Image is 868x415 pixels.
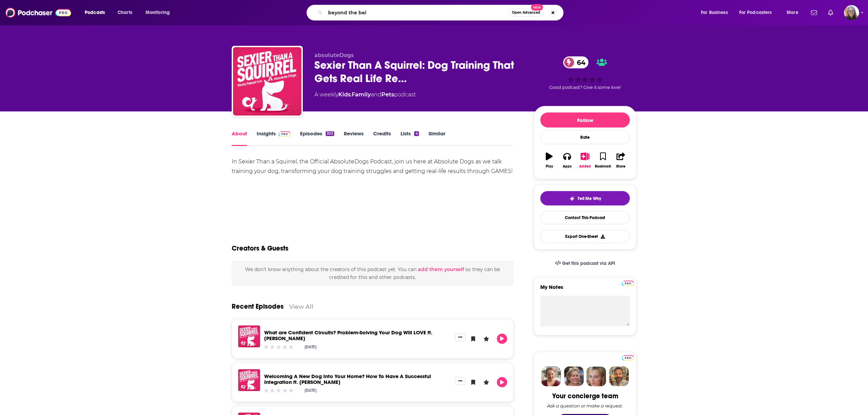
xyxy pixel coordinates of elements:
[238,369,260,391] img: Welcoming A New Dog Into Your Home? How To Have A Successful Integration ft. Linda Hughes
[546,164,553,169] div: Play
[540,211,630,224] a: Contact This Podcast
[594,148,612,173] button: Bookmark
[622,281,634,286] img: Podchaser Pro
[118,8,132,17] span: Charts
[564,366,584,386] img: Barbara Profile
[401,130,419,146] a: Lists4
[609,366,629,386] img: Jon Profile
[381,91,394,98] a: Pets
[232,157,514,176] div: In Sexier Than a Squirrel, the Official AbsoluteDogs Podcast, join us here at Absolute Dogs as we...
[113,7,136,18] a: Charts
[497,377,507,387] button: Play
[808,7,820,18] a: Show notifications dropdown
[563,164,572,169] div: Apps
[540,148,558,173] button: Play
[232,130,247,146] a: About
[371,91,381,98] span: and
[540,191,630,205] button: tell me why sparkleTell Me Why
[344,130,364,146] a: Reviews
[414,131,419,136] div: 4
[844,5,859,20] span: Logged in as akolesnik
[468,334,478,344] button: Bookmark Episode
[595,164,611,169] div: Bookmark
[279,131,290,137] img: Podchaser Pro
[468,377,478,387] button: Bookmark Episode
[238,325,260,347] img: What are Confident Circuits? Problem-Solving Your Dog Will LOVE ft. Jamie Hogg
[540,112,630,128] button: Follow
[245,266,500,280] span: We don't know anything about the creators of this podcast yet . You can so they can be credited f...
[373,130,391,146] a: Credits
[313,5,570,21] div: Search podcasts, credits, & more...
[289,303,313,310] a: View All
[263,344,294,349] div: Community Rating: 0 out of 5
[141,7,179,18] button: open menu
[622,280,634,286] a: Pro website
[264,373,431,385] a: Welcoming A New Dog Into Your Home? How To Have A Successful Integration ft. Linda Hughes
[232,302,284,311] a: Recent Episodes
[300,130,334,146] a: Episodes302
[576,148,594,173] button: Added
[80,7,114,18] button: open menu
[512,11,540,14] span: Open Advanced
[558,148,576,173] button: Apps
[570,56,589,68] span: 64
[85,8,105,17] span: Podcasts
[739,8,772,17] span: For Podcasters
[540,284,630,296] label: My Notes
[314,91,416,99] div: A weekly podcast
[455,334,465,341] button: Show More Button
[326,131,334,136] div: 302
[351,91,352,98] span: ,
[5,6,71,19] img: Podchaser - Follow, Share and Rate Podcasts
[509,9,543,17] button: Open AdvancedNew
[586,366,606,386] img: Jules Profile
[233,47,301,116] img: Sexier Than A Squirrel: Dog Training That Gets Real Life Results
[825,7,836,18] a: Show notifications dropdown
[540,130,630,144] div: Rate
[314,52,354,58] span: absoluteDogs
[263,388,294,393] div: Community Rating: 0 out of 5
[481,334,491,344] button: Leave a Rating
[547,403,623,409] div: Ask a question or make a request.
[616,164,625,169] div: Share
[455,377,465,385] button: Show More Button
[325,7,509,18] input: Search podcasts, credits, & more...
[844,5,859,20] button: Show profile menu
[782,7,807,18] button: open menu
[497,334,507,344] button: Play
[578,196,601,201] span: Tell Me Why
[612,148,630,173] button: Share
[540,230,630,243] button: Export One-Sheet
[534,52,636,94] div: 64Good podcast? Give it some love!
[696,7,736,18] button: open menu
[352,91,371,98] a: Family
[146,8,170,17] span: Monitoring
[338,91,351,98] a: Kids
[304,345,316,349] div: [DATE]
[622,355,634,361] img: Podchaser Pro
[550,255,621,272] a: Get this podcast via API
[701,8,728,17] span: For Business
[844,5,859,20] img: User Profile
[552,392,618,400] div: Your concierge team
[232,244,288,253] h2: Creators & Guests
[563,56,589,68] a: 64
[531,4,543,11] span: New
[304,388,316,393] div: [DATE]
[562,260,615,266] span: Get this podcast via API
[257,130,290,146] a: InsightsPodchaser Pro
[429,130,445,146] a: Similar
[481,377,491,387] button: Leave a Rating
[549,85,621,90] span: Good podcast? Give it some love!
[735,7,782,18] button: open menu
[787,8,798,17] span: More
[622,354,634,361] a: Pro website
[541,366,561,386] img: Sydney Profile
[579,164,591,169] div: Added
[569,196,575,201] img: tell me why sparkle
[418,267,464,272] button: add them yourself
